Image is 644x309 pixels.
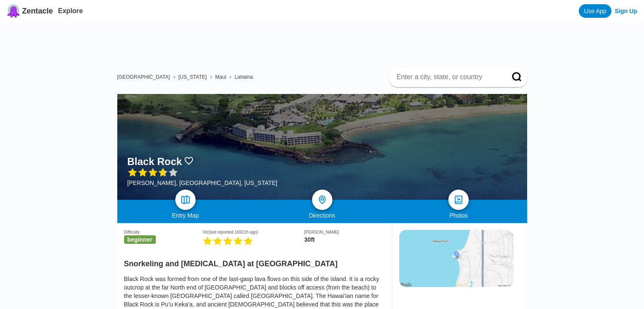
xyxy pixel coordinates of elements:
[399,230,514,287] img: static
[124,254,385,268] h2: Snorkeling and [MEDICAL_DATA] at [GEOGRAPHIC_DATA]
[210,74,212,80] span: ›
[453,195,464,205] img: photos
[7,4,20,18] img: Zentacle logo
[175,190,196,210] a: map
[304,236,385,243] div: 30ft
[317,195,327,205] img: directions
[448,190,469,210] a: photos
[254,212,390,219] div: Directions
[396,73,500,81] input: Enter a city, state, or country
[615,8,637,14] a: Sign Up
[124,230,203,235] div: Difficulty
[202,230,304,235] div: Viz (last reported 16921h ago)
[579,4,611,18] a: Use App
[312,190,332,210] a: directions
[58,7,83,14] a: Explore
[117,74,170,80] a: [GEOGRAPHIC_DATA]
[127,179,277,186] div: [PERSON_NAME], [GEOGRAPHIC_DATA], [US_STATE]
[304,230,385,235] div: [PERSON_NAME]
[117,212,254,219] div: Entry Map
[173,74,175,80] span: ›
[7,4,53,18] a: Zentacle logoZentacle
[215,74,226,80] a: Maui
[229,74,231,80] span: ›
[127,156,182,168] h1: Black Rock
[124,235,156,244] span: beginner
[390,212,527,219] div: Photos
[178,74,207,80] a: [US_STATE]
[180,195,191,205] img: map
[235,74,253,80] a: Lahaina
[22,7,53,16] span: Zentacle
